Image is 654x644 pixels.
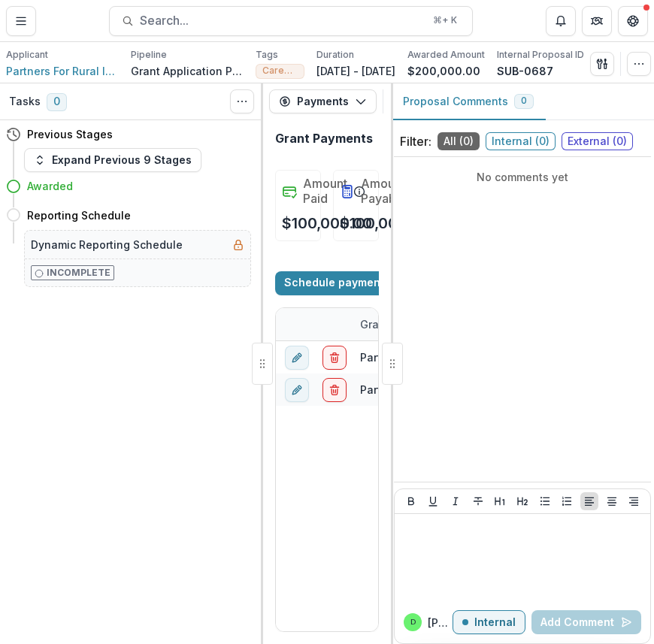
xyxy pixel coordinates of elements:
[9,95,41,108] h3: Tasks
[351,316,432,332] div: Grant Name
[340,212,430,234] p: $100,000.00
[316,63,395,79] p: [DATE] - [DATE]
[27,178,73,194] h4: Awarded
[360,351,548,364] a: Partners For Rural Impact Inc - 2025
[262,65,298,76] span: Career Ready > College Access
[536,492,554,510] button: Bullet List
[303,177,347,205] h2: Amount Paid
[282,212,372,234] p: $100,000.00
[316,48,354,62] p: Duration
[24,148,201,172] button: Expand Previous 9 Stages
[322,377,347,401] button: delete
[6,48,48,62] p: Applicant
[31,237,183,252] h5: Dynamic Reporting Schedule
[269,89,377,113] button: Payments
[407,63,480,79] p: $200,000.00
[546,6,576,36] button: Notifications
[322,345,347,369] button: delete
[47,93,67,111] span: 0
[351,308,464,340] div: Grant Name
[131,48,167,62] p: Pipeline
[407,48,485,62] p: Awarded Amount
[131,63,244,79] p: Grant Application Process
[27,207,131,223] h4: Reporting Schedule
[582,6,612,36] button: Partners
[410,618,416,626] div: Divyansh
[438,132,480,150] span: All ( 0 )
[360,383,548,396] a: Partners For Rural Impact Inc - 2025
[361,177,407,205] h2: Amount Payable
[580,492,598,510] button: Align Left
[285,345,309,369] button: edit
[497,48,584,62] p: Internal Proposal ID
[47,266,111,280] p: Incomplete
[391,83,546,120] button: Proposal Comments
[430,12,460,29] div: ⌘ + K
[285,377,309,401] button: edit
[486,132,556,150] span: Internal ( 0 )
[618,6,648,36] button: Get Help
[6,6,36,36] button: Toggle Menu
[275,132,373,146] h2: Grant Payments
[428,615,453,630] p: [PERSON_NAME]
[140,14,424,28] span: Search...
[603,492,621,510] button: Align Center
[400,169,645,185] p: No comments yet
[491,492,509,510] button: Heading 1
[256,48,278,62] p: Tags
[424,492,442,510] button: Underline
[474,616,516,629] p: Internal
[513,492,531,510] button: Heading 2
[230,89,254,113] button: Toggle View Cancelled Tasks
[625,492,643,510] button: Align Right
[400,132,431,150] p: Filter:
[402,492,420,510] button: Bold
[453,610,525,634] button: Internal
[497,63,553,79] p: SUB-0687
[27,126,113,142] h4: Previous Stages
[562,132,633,150] span: External ( 0 )
[521,95,527,106] span: 0
[109,6,473,36] button: Search...
[275,271,393,295] button: Schedule payment
[447,492,465,510] button: Italicize
[531,610,641,634] button: Add Comment
[6,63,119,79] a: Partners For Rural Impact Inc
[469,492,487,510] button: Strike
[558,492,576,510] button: Ordered List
